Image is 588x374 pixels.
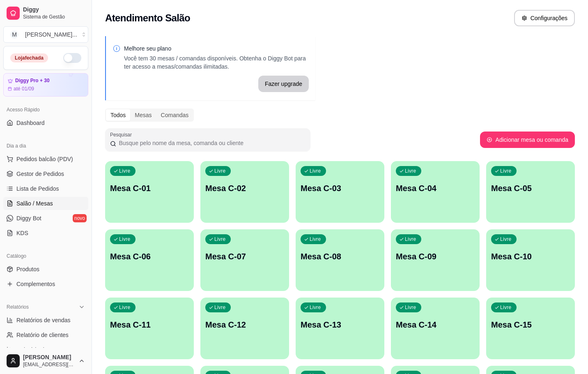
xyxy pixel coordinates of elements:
p: Livre [119,168,131,174]
div: Loja fechada [10,53,48,62]
p: Livre [119,236,131,242]
button: LivreMesa C-07 [200,229,289,291]
button: LivreMesa C-02 [200,161,289,223]
button: LivreMesa C-04 [391,161,480,223]
h2: Atendimento Salão [105,12,190,25]
button: LivreMesa C-05 [486,161,575,223]
button: LivreMesa C-13 [296,298,384,359]
span: Dashboard [16,119,45,127]
p: Mesa C-15 [491,319,570,330]
p: Melhore seu plano [124,44,309,53]
div: Comandas [156,109,193,121]
p: Livre [214,168,226,174]
span: M [10,30,18,39]
span: Relatórios de vendas [16,316,71,324]
a: Lista de Pedidos [3,182,88,195]
span: Relatórios [7,304,29,310]
button: LivreMesa C-01 [105,161,194,223]
p: Livre [405,236,416,242]
p: Mesa C-06 [110,251,189,262]
a: Relatórios de vendas [3,314,88,327]
a: Relatório de clientes [3,328,88,342]
button: Pedidos balcão (PDV) [3,152,88,166]
a: Salão / Mesas [3,197,88,210]
button: Fazer upgrade [258,76,309,92]
button: LivreMesa C-15 [486,298,575,359]
p: Mesa C-12 [205,319,284,330]
a: Gestor de Pedidos [3,167,88,180]
p: Mesa C-01 [110,182,189,194]
p: Mesa C-14 [396,319,475,330]
span: Complementos [16,280,55,288]
p: Mesa C-13 [301,319,379,330]
article: Diggy Pro + 30 [15,78,50,84]
div: Dia a dia [3,139,88,152]
a: KDS [3,226,88,240]
span: Relatório de mesas [16,346,66,354]
button: Alterar Status [63,53,81,63]
span: Diggy Bot [16,214,41,222]
a: Diggy Pro + 30até 01/09 [3,73,88,97]
button: LivreMesa C-10 [486,229,575,291]
span: [EMAIL_ADDRESS][DOMAIN_NAME] [23,361,75,368]
span: [PERSON_NAME] [23,354,75,361]
p: Mesa C-07 [205,251,284,262]
a: Dashboard [3,116,88,129]
button: LivreMesa C-06 [105,229,194,291]
button: [PERSON_NAME][EMAIL_ADDRESS][DOMAIN_NAME] [3,351,88,371]
p: Livre [214,236,226,242]
button: LivreMesa C-09 [391,229,480,291]
a: Complementos [3,277,88,291]
label: Pesquisar [110,131,135,138]
p: Mesa C-05 [491,182,570,194]
span: Diggy [23,6,85,14]
button: LivreMesa C-08 [296,229,384,291]
span: Lista de Pedidos [16,185,59,193]
p: Mesa C-02 [205,182,284,194]
span: Sistema de Gestão [23,14,85,20]
input: Pesquisar [116,139,305,147]
div: Mesas [130,109,156,121]
button: Select a team [3,26,88,43]
p: Você tem 30 mesas / comandas disponíveis. Obtenha o Diggy Bot para ter acesso a mesas/comandas il... [124,54,309,71]
p: Livre [500,304,512,311]
span: Pedidos balcão (PDV) [16,155,73,163]
span: Relatório de clientes [16,331,69,339]
p: Livre [310,168,321,174]
p: Mesa C-04 [396,182,475,194]
button: LivreMesa C-11 [105,298,194,359]
p: Livre [214,304,226,311]
p: Livre [405,168,416,174]
button: LivreMesa C-14 [391,298,480,359]
button: Adicionar mesa ou comanda [480,132,575,148]
p: Livre [405,304,416,311]
button: LivreMesa C-03 [296,161,384,223]
button: Configurações [514,10,575,26]
article: até 01/09 [14,85,34,92]
div: Catálogo [3,249,88,263]
div: [PERSON_NAME] ... [25,30,77,39]
div: Acesso Rápido [3,103,88,116]
button: LivreMesa C-12 [200,298,289,359]
a: Produtos [3,263,88,276]
p: Livre [500,236,512,242]
p: Mesa C-10 [491,251,570,262]
a: DiggySistema de Gestão [3,3,88,23]
a: Diggy Botnovo [3,212,88,225]
p: Livre [500,168,512,174]
p: Mesa C-09 [396,251,475,262]
a: Relatório de mesas [3,343,88,356]
span: Gestor de Pedidos [16,170,64,178]
p: Mesa C-08 [301,251,379,262]
p: Mesa C-03 [301,182,379,194]
span: Salão / Mesas [16,199,53,208]
p: Livre [119,304,131,311]
div: Todos [106,109,130,121]
span: Produtos [16,265,39,273]
p: Livre [310,236,321,242]
span: KDS [16,229,28,237]
p: Mesa C-11 [110,319,189,330]
p: Livre [310,304,321,311]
